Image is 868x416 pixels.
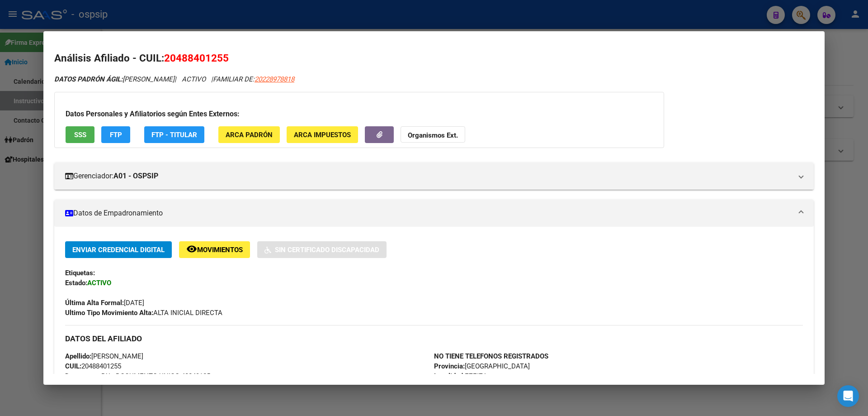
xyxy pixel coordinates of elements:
[54,75,123,83] strong: DATOS PADRÓN ÁGIL:
[65,299,144,307] span: [DATE]
[65,372,210,380] span: DU - DOCUMENTO UNICO 48840125
[66,109,653,120] h3: Datos Personales y Afiliatorios según Entes Externos:
[434,352,548,360] strong: NO TIENE TELEFONOS REGISTRADOS
[87,279,111,287] strong: ACTIVO
[65,352,91,360] strong: Apellido:
[213,75,294,83] span: FAMILIAR DE:
[434,362,530,370] span: [GEOGRAPHIC_DATA]
[65,208,792,219] mat-panel-title: Datos de Empadronamiento
[434,362,465,370] strong: Provincia:
[218,126,280,143] button: ARCA Padrón
[151,131,197,139] span: FTP - Titular
[65,279,87,287] strong: Estado:
[65,241,172,258] button: Enviar Credencial Digital
[226,131,273,139] span: ARCA Padrón
[54,75,175,83] span: [PERSON_NAME]
[197,246,243,254] span: Movimientos
[65,309,153,317] strong: Ultimo Tipo Movimiento Alta:
[434,372,487,380] span: EZEIZA
[65,171,792,182] mat-panel-title: Gerenciador:
[65,362,81,370] strong: CUIL:
[401,126,465,143] button: Organismos Ext.
[66,126,94,143] button: SSS
[54,163,814,190] mat-expansion-panel-header: Gerenciador:A01 - OSPSIP
[257,241,387,258] button: Sin Certificado Discapacidad
[65,334,803,344] h3: DATOS DEL AFILIADO
[74,131,86,139] span: SSS
[65,269,95,277] strong: Etiquetas:
[65,362,121,370] span: 20488401255
[65,372,101,380] strong: Documento:
[287,126,358,143] button: ARCA Impuestos
[179,241,250,258] button: Movimientos
[186,244,197,254] mat-icon: remove_red_eye
[65,299,124,307] strong: Última Alta Formal:
[408,131,458,139] strong: Organismos Ext.
[54,51,814,66] h2: Análisis Afiliado - CUIL:
[164,52,229,64] span: 20488401255
[144,126,204,143] button: FTP - Titular
[434,372,465,380] strong: Localidad:
[113,171,158,182] strong: A01 - OSPSIP
[54,200,814,227] mat-expansion-panel-header: Datos de Empadronamiento
[65,352,143,360] span: [PERSON_NAME]
[837,385,859,407] div: Open Intercom Messenger
[65,309,222,317] span: ALTA INICIAL DIRECTA
[101,126,130,143] button: FTP
[294,131,351,139] span: ARCA Impuestos
[110,131,122,139] span: FTP
[54,75,294,83] i: | ACTIVO |
[255,75,294,83] span: 20228978818
[275,246,379,254] span: Sin Certificado Discapacidad
[72,246,165,254] span: Enviar Credencial Digital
